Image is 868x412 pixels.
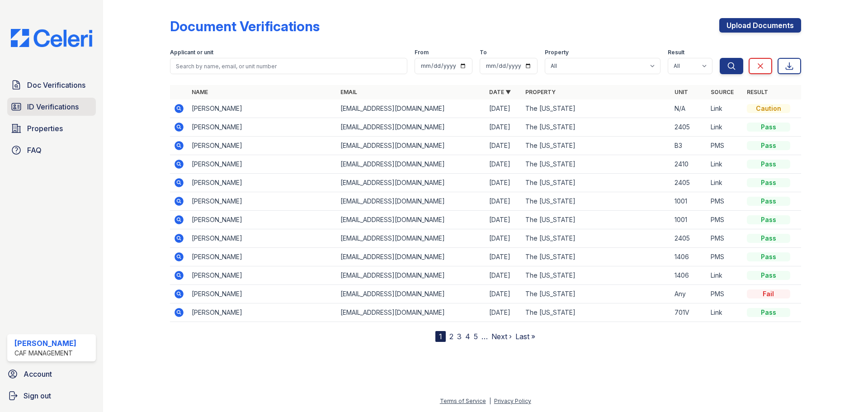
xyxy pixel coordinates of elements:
a: 3 [457,332,462,341]
td: The [US_STATE] [522,285,670,303]
td: PMS [707,248,743,266]
td: [PERSON_NAME] [188,285,337,303]
span: … [481,331,488,342]
td: [EMAIL_ADDRESS][DOMAIN_NAME] [337,285,486,303]
td: [PERSON_NAME] [188,174,337,192]
td: [DATE] [486,266,522,285]
td: The [US_STATE] [522,118,670,137]
a: Doc Verifications [7,76,96,94]
a: Sign out [4,387,99,405]
td: [DATE] [486,285,522,303]
td: [DATE] [486,211,522,229]
td: The [US_STATE] [522,266,670,285]
td: Link [707,118,743,137]
td: 1406 [671,248,707,266]
td: Link [707,174,743,192]
td: [PERSON_NAME] [188,229,337,248]
td: [PERSON_NAME] [188,99,337,118]
span: FAQ [27,145,42,156]
div: Pass [747,215,790,224]
td: [PERSON_NAME] [188,266,337,285]
a: Source [711,89,734,95]
label: Applicant or unit [170,49,213,56]
div: Pass [747,308,790,317]
a: Privacy Policy [494,398,531,404]
a: Account [4,365,99,383]
span: Sign out [24,390,51,401]
a: Unit [675,89,688,95]
img: CE_Logo_Blue-a8612792a0a2168367f1c8372b55b34899dd931a85d93a1a3d3e32e68fde9ad4.png [4,29,99,47]
td: [DATE] [486,137,522,155]
td: [DATE] [486,303,522,322]
td: The [US_STATE] [522,229,670,248]
td: The [US_STATE] [522,211,670,229]
td: [EMAIL_ADDRESS][DOMAIN_NAME] [337,192,486,211]
td: [DATE] [486,229,522,248]
a: Terms of Service [440,398,486,404]
td: 701V [671,303,707,322]
a: Last » [515,332,535,341]
label: To [480,49,487,56]
div: [PERSON_NAME] [14,338,76,349]
td: Any [671,285,707,303]
td: 1406 [671,266,707,285]
td: 2410 [671,155,707,174]
div: Document Verifications [170,18,320,34]
a: Date ▼ [489,89,511,95]
td: Link [707,303,743,322]
td: The [US_STATE] [522,248,670,266]
td: 1001 [671,192,707,211]
td: [DATE] [486,248,522,266]
td: [EMAIL_ADDRESS][DOMAIN_NAME] [337,248,486,266]
td: [DATE] [486,174,522,192]
div: CAF Management [14,349,76,358]
a: Next › [491,332,512,341]
td: The [US_STATE] [522,99,670,118]
td: Link [707,99,743,118]
div: Pass [747,234,790,243]
a: 2 [449,332,453,341]
td: PMS [707,285,743,303]
td: The [US_STATE] [522,303,670,322]
span: ID Verifications [27,101,79,112]
td: B3 [671,137,707,155]
a: Result [747,89,768,95]
td: 1001 [671,211,707,229]
a: FAQ [7,141,96,159]
td: N/A [671,99,707,118]
a: Property [525,89,556,95]
a: ID Verifications [7,98,96,116]
td: PMS [707,192,743,211]
td: [DATE] [486,118,522,137]
td: The [US_STATE] [522,192,670,211]
td: [EMAIL_ADDRESS][DOMAIN_NAME] [337,174,486,192]
div: Pass [747,178,790,187]
td: [PERSON_NAME] [188,248,337,266]
label: Property [545,49,569,56]
a: Name [192,89,208,95]
div: | [489,398,491,404]
label: From [415,49,429,56]
div: Pass [747,160,790,169]
td: The [US_STATE] [522,155,670,174]
div: Pass [747,197,790,206]
td: [EMAIL_ADDRESS][DOMAIN_NAME] [337,118,486,137]
td: [PERSON_NAME] [188,211,337,229]
td: [EMAIL_ADDRESS][DOMAIN_NAME] [337,155,486,174]
td: [PERSON_NAME] [188,118,337,137]
td: 2405 [671,118,707,137]
td: PMS [707,137,743,155]
td: [EMAIL_ADDRESS][DOMAIN_NAME] [337,266,486,285]
div: Pass [747,141,790,150]
td: The [US_STATE] [522,137,670,155]
td: [PERSON_NAME] [188,155,337,174]
input: Search by name, email, or unit number [170,58,407,74]
a: 4 [465,332,470,341]
label: Result [668,49,684,56]
td: Link [707,266,743,285]
td: [PERSON_NAME] [188,303,337,322]
div: Pass [747,252,790,261]
a: Email [340,89,357,95]
td: [DATE] [486,155,522,174]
